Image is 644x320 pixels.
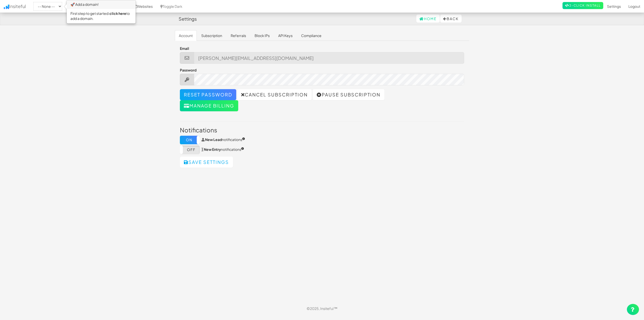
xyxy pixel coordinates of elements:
label: On [180,136,200,144]
a: Referrals [227,30,250,41]
h3: 🚀 Add a domain! [67,1,135,9]
strong: New Entry [204,147,221,152]
h4: Settings [179,16,197,21]
a: Pause subscription [313,89,384,100]
span: notifications [202,147,244,152]
label: Password [180,67,196,73]
div: First step to get started: to add a domain. [67,9,135,23]
a: Reset password [180,89,236,100]
a: Compliance [297,30,326,41]
a: Block IPs [251,30,274,41]
a: Subscription [197,30,226,41]
button: Save settings [180,157,233,168]
label: Email [180,46,189,51]
button: Manage billing [180,100,238,111]
button: Back [440,15,462,23]
h3: Notifications [180,127,464,133]
a: Cancel subscription [237,89,312,100]
a: 2-Click Install [562,2,603,9]
a: click here [109,11,126,16]
input: john@doe.com [194,52,464,64]
strong: New Lead [205,137,222,142]
label: Off [180,146,200,154]
span: notifications [202,137,245,142]
a: API Keys [274,30,297,41]
a: Home [416,15,440,23]
img: icon.png [4,5,9,9]
a: Account [175,30,197,41]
